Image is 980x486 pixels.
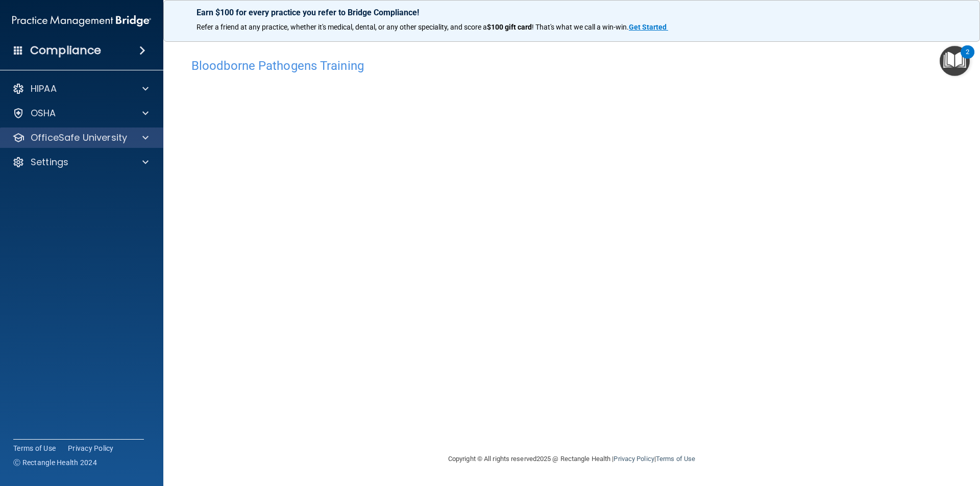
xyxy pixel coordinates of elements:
[12,83,149,95] a: HIPAA
[13,457,97,468] span: Ⓒ Rectangle Health 2024
[532,23,629,31] span: ! That's what we call a win-win.
[385,443,758,475] div: Copyright © All rights reserved 2025 @ Rectangle Health | |
[31,83,57,95] p: HIPAA
[940,46,970,76] button: Open Resource Center, 2 new notifications
[68,443,114,453] a: Privacy Policy
[13,443,56,453] a: Terms of Use
[629,23,668,31] a: Get Started
[629,23,667,31] strong: Get Started
[197,8,947,17] p: Earn $100 for every practice you refer to Bridge Compliance!
[30,43,101,58] h4: Compliance
[197,23,487,31] span: Refer a friend at any practice, whether it's medical, dental, or any other speciality, and score a
[487,23,532,31] strong: $100 gift card
[31,156,68,168] p: Settings
[31,132,127,144] p: OfficeSafe University
[191,78,952,392] iframe: bbp
[12,11,151,31] img: PMB logo
[966,52,969,65] div: 2
[12,107,149,119] a: OSHA
[12,156,149,168] a: Settings
[12,132,149,144] a: OfficeSafe University
[614,455,654,463] a: Privacy Policy
[31,107,56,119] p: OSHA
[191,59,952,72] h4: Bloodborne Pathogens Training
[656,455,695,463] a: Terms of Use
